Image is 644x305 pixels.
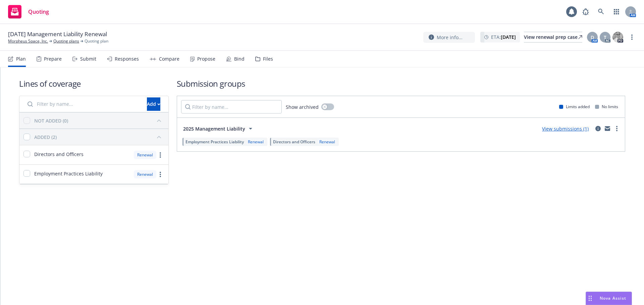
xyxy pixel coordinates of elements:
[586,292,594,305] div: Drag to move
[524,32,582,43] a: View renewal prep case
[613,125,621,133] a: more
[318,139,336,145] div: Renewal
[156,151,164,159] a: more
[147,97,160,111] button: Add
[28,9,49,14] span: Quoting
[156,170,164,178] a: more
[181,100,282,113] input: Filter by name...
[44,56,62,62] div: Prepare
[595,104,618,109] div: No limits
[628,33,636,41] a: more
[19,78,169,89] h1: Lines of coverage
[604,34,606,41] span: T
[591,34,594,41] span: D
[437,34,463,41] span: More info...
[586,292,632,305] button: Nova Assist
[579,5,592,18] a: Report a Bug
[8,30,107,38] span: [DATE] Management Liability Renewal
[600,295,626,301] span: Nova Assist
[610,5,623,18] a: Switch app
[263,56,273,62] div: Files
[273,139,315,145] span: Directors and Officers
[16,56,26,62] div: Plan
[147,98,160,110] div: Add
[183,125,245,132] span: 2025 Management Liability
[159,56,179,62] div: Compare
[185,139,244,145] span: Employment Practices Liability
[594,5,608,18] a: Search
[53,38,79,44] a: Quoting plans
[34,117,68,124] div: NOT ADDED (0)
[5,2,52,21] a: Quoting
[491,33,516,41] span: ETA :
[34,134,57,141] div: ADDED (2)
[85,38,108,44] span: Quoting plan
[594,125,602,133] a: circleInformation
[286,103,319,110] span: Show archived
[115,56,139,62] div: Responses
[197,56,215,62] div: Propose
[247,139,265,145] div: Renewal
[34,115,164,126] button: NOT ADDED (0)
[34,151,84,158] span: Directors and Officers
[501,34,516,40] strong: [DATE]
[234,56,245,62] div: Bind
[8,38,48,44] a: Morpheus Space, Inc.
[524,32,582,42] div: View renewal prep case
[34,170,103,177] span: Employment Practices Liability
[80,56,96,62] div: Submit
[177,78,625,89] h1: Submission groups
[23,97,143,111] input: Filter by name...
[542,126,589,132] a: View submissions (1)
[181,122,257,135] button: 2025 Management Liability
[34,132,164,142] button: ADDED (2)
[134,151,156,159] div: Renewal
[423,32,475,43] button: More info...
[134,170,156,178] div: Renewal
[603,125,611,133] a: mail
[612,32,623,43] img: photo
[559,104,590,109] div: Limits added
